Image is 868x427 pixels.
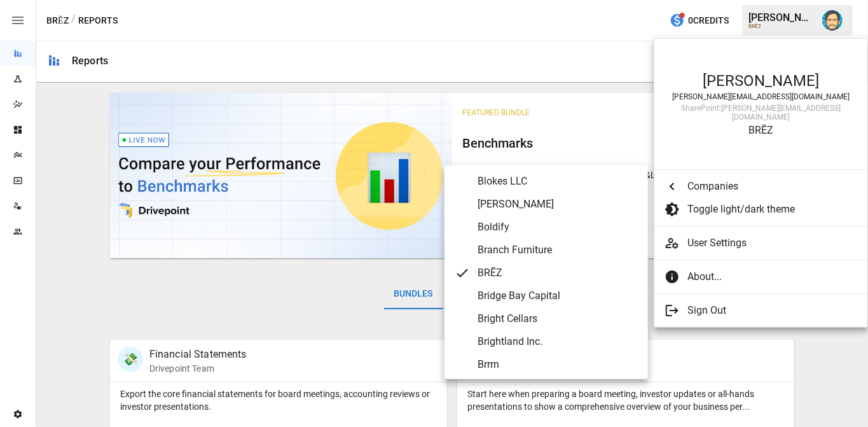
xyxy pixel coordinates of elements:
span: Bright Cellars [478,311,638,326]
span: [PERSON_NAME] [478,197,638,212]
span: Boldify [478,220,638,235]
div: BRĒZ [667,124,855,136]
span: Brrrn [478,357,638,372]
span: Companies [687,179,848,194]
span: Sign Out [687,303,848,318]
span: User Settings [687,235,857,251]
div: SharePoint: [PERSON_NAME][EMAIL_ADDRESS][DOMAIN_NAME] [667,104,855,122]
span: Bridge Bay Capital [478,288,638,304]
span: Brightland Inc. [478,334,638,349]
span: Branch Furniture [478,242,638,258]
span: Blokes LLC [478,174,638,189]
span: About... [687,269,848,284]
div: [PERSON_NAME][EMAIL_ADDRESS][DOMAIN_NAME] [667,92,855,101]
span: Toggle light/dark theme [687,202,848,217]
span: BRĒZ [478,265,638,281]
div: [PERSON_NAME] [667,72,855,90]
